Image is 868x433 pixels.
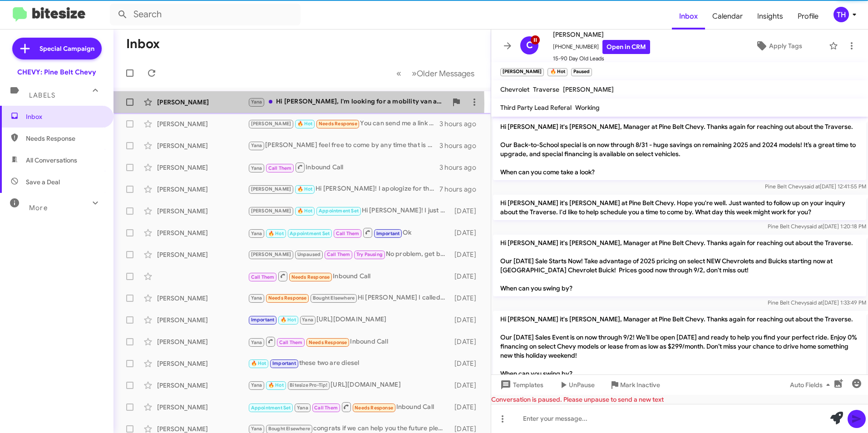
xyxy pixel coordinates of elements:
p: Hi [PERSON_NAME] it's [PERSON_NAME], Manager at Pine Belt Chevy. Thanks again for reaching out ab... [493,311,866,382]
span: 🔥 Hot [297,208,313,214]
div: 3 hours ago [439,119,483,128]
span: Needs Response [355,405,393,411]
button: UnPause [551,377,602,393]
input: Search [110,4,301,25]
span: Bought Elsewhere [268,426,310,432]
span: [PERSON_NAME] [251,121,291,127]
button: Templates [491,377,551,393]
span: Yana [297,405,308,411]
span: Yana [302,317,313,323]
span: Auto Fields [790,377,833,393]
div: CHEVY: Pine Belt Chevy [17,68,96,77]
span: 🔥 Hot [297,121,313,127]
p: Hi [PERSON_NAME] it's [PERSON_NAME], Manager at Pine Belt Chevy. Thanks again for reaching out ab... [493,118,866,180]
a: Calendar [705,3,750,30]
span: Templates [498,377,543,393]
span: Needs Response [26,134,103,143]
span: Save a Deal [26,177,60,187]
span: Try Pausing [356,251,383,257]
div: [URL][DOMAIN_NAME] [248,380,450,390]
div: [PERSON_NAME] [157,250,248,259]
button: Apply Tags [732,38,824,54]
div: [PERSON_NAME] [157,315,248,325]
div: [PERSON_NAME] [157,207,248,216]
div: Hi [PERSON_NAME]! I just wanted to follow up with you and see if you're still going to make it by... [248,206,450,216]
span: Appointment Set [290,231,330,236]
div: Inbound Call [248,271,450,282]
div: [DATE] [450,381,483,390]
div: [PERSON_NAME] [157,141,248,150]
div: [PERSON_NAME] [157,163,248,172]
div: Inbound Call [248,162,439,173]
span: Appointment Set [319,208,359,214]
div: [PERSON_NAME] [157,98,248,107]
span: said at [807,299,823,306]
span: C [526,38,533,53]
span: Call Them [268,165,292,171]
div: Hi [PERSON_NAME], I'm looking for a mobility van at this time. Do you all by any chance have one ... [248,97,447,107]
div: [PERSON_NAME] [157,185,248,194]
span: [PERSON_NAME] [251,208,291,214]
span: Working [575,103,600,112]
div: [PERSON_NAME] [157,337,248,346]
span: Important [272,360,296,366]
div: [DATE] [450,207,483,216]
div: 3 hours ago [439,163,483,172]
span: Labels [29,91,55,99]
span: Bitesize Pro-Tip! [290,382,327,388]
button: Auto Fields [783,377,841,393]
a: Insights [750,3,790,30]
span: Appointment Set [251,405,291,411]
div: [PERSON_NAME] [157,294,248,303]
div: [DATE] [450,315,483,325]
nav: Page navigation example [391,64,480,83]
span: Needs Response [319,121,357,127]
span: 🔥 Hot [268,382,284,388]
span: [PERSON_NAME] [563,85,614,93]
div: [PERSON_NAME] feel free to come by any time that is convenient for you. we have several Traverse ... [248,140,439,151]
span: [PERSON_NAME] [251,251,291,257]
span: « [396,68,401,79]
span: Older Messages [417,69,474,79]
div: [PERSON_NAME] [157,228,248,237]
span: Pine Belt Chevy [DATE] 1:33:49 PM [768,299,866,306]
span: 🔥 Hot [297,186,313,192]
a: Inbox [672,3,705,30]
span: Call Them [327,251,350,257]
span: Pine Belt Chevy [DATE] 1:20:18 PM [768,223,866,230]
div: [PERSON_NAME] [157,359,248,368]
button: TH [826,7,858,22]
span: Yana [251,295,262,301]
span: Unpaused [297,251,321,257]
span: Special Campaign [39,44,94,53]
div: [DATE] [450,359,483,368]
span: 🔥 Hot [268,231,284,236]
a: Open in CRM [602,40,650,54]
span: » [412,68,417,79]
span: Call Them [251,274,275,280]
p: Hi [PERSON_NAME] it's [PERSON_NAME] at Pine Belt Chevy. Hope you're well. Just wanted to follow u... [493,195,866,220]
a: Profile [790,3,826,30]
span: 15-90 Day Old Leads [553,54,650,63]
button: Mark Inactive [602,377,667,393]
span: Important [251,317,275,323]
span: 🔥 Hot [251,360,266,366]
div: [PERSON_NAME] [157,381,248,390]
div: You can send me a link to look at some stuff y'all have [248,118,439,129]
span: All Conversations [26,156,77,165]
div: No problem, get better soon! [248,249,450,260]
div: TH [833,7,849,22]
span: Call Them [279,340,303,345]
span: Apply Tags [769,38,802,54]
div: Inbound Call [248,401,450,413]
span: Mark Inactive [620,377,660,393]
div: [URL][DOMAIN_NAME] [248,315,450,325]
span: Chevrolet [500,85,529,93]
div: Hi [PERSON_NAME] I called this morning. Sorry my wife is 70 and didn't want to make the drive dow... [248,293,450,303]
span: Yana [251,231,262,236]
span: Needs Response [268,295,307,301]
